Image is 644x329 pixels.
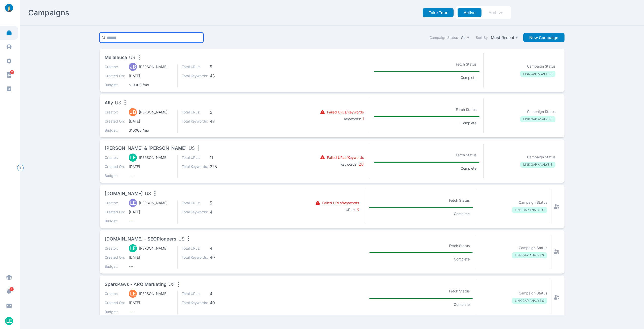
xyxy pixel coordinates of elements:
[129,264,173,269] span: ---
[458,166,479,171] p: Complete
[491,35,514,40] p: Most Recent
[523,33,565,42] button: New Campaign
[145,190,151,197] span: US
[115,99,121,106] span: US
[105,281,167,288] span: SparkPaws - ARO Marketing
[178,235,184,243] span: US
[210,164,236,169] span: 275
[512,252,547,258] p: LINK GAP ANALYSIS
[527,155,555,160] p: Campaign Status
[210,64,236,69] span: 5
[129,119,173,124] span: [DATE]
[139,200,168,205] p: [PERSON_NAME]
[182,119,208,124] p: Total Keywords:
[28,8,69,17] h2: Campaigns
[129,244,137,252] div: LE
[446,242,473,249] p: Fetch Status
[105,246,125,251] p: Creator:
[129,309,173,314] span: ---
[361,116,364,121] span: 1
[210,200,236,205] span: 5
[105,210,125,215] p: Created On:
[139,155,168,160] p: [PERSON_NAME]
[520,71,555,77] p: LINK GAP ANALYSIS
[210,155,236,160] span: 11
[105,128,125,133] p: Budget:
[429,35,458,40] label: Campaign Status
[189,145,195,152] span: US
[105,164,125,169] p: Created On:
[105,155,125,160] p: Creator:
[340,162,357,166] b: Keywords:
[129,128,173,133] span: $10000 /mo
[129,173,173,178] span: ---
[423,8,454,17] button: Take Tour
[512,207,547,213] p: LINK GAP ANALYSIS
[105,309,125,314] p: Budget:
[182,246,208,251] p: Total URLs:
[458,8,481,17] button: Active
[105,264,125,269] p: Budget:
[512,298,547,304] p: LINK GAP ANALYSIS
[139,246,168,251] p: [PERSON_NAME]
[451,302,473,307] p: Complete
[490,34,519,41] button: Most Recent
[446,197,473,204] p: Fetch Status
[182,110,208,115] p: Total URLs:
[129,108,137,116] div: JB
[129,164,173,169] span: [DATE]
[519,245,547,250] p: Campaign Status
[210,291,236,296] span: 4
[527,64,555,69] p: Campaign Status
[357,162,364,167] span: 28
[453,61,479,68] p: Fetch Status
[451,211,473,216] p: Complete
[210,119,236,124] span: 48
[105,99,113,106] span: Ally
[105,173,125,178] p: Budget:
[129,73,173,78] span: [DATE]
[129,210,173,215] span: [DATE]
[461,35,466,40] p: All
[105,200,125,205] p: Creator:
[210,300,236,305] span: 40
[182,200,208,205] p: Total URLs:
[182,73,208,78] p: Total Keywords:
[520,116,555,122] p: LINK GAP ANALYSIS
[129,290,137,298] div: LE
[458,121,479,126] p: Complete
[105,255,125,260] p: Created On:
[139,291,168,296] p: [PERSON_NAME]
[519,200,547,205] p: Campaign Status
[129,54,135,61] span: US
[344,117,361,121] b: Keywords:
[453,152,479,159] p: Fetch Status
[105,300,125,305] p: Created On:
[129,199,137,207] div: LE
[210,73,236,78] span: 43
[322,200,359,205] p: Failed URLs/Keywords
[355,207,359,212] span: 3
[3,4,15,12] img: linklaunch_small.2ae18699.png
[129,219,173,224] span: ---
[105,110,125,115] p: Creator:
[129,154,137,162] div: LE
[105,119,125,124] p: Created On:
[129,82,173,87] span: $10000 /mo
[527,109,555,114] p: Campaign Status
[182,164,208,169] p: Total Keywords:
[10,70,14,74] span: 88
[139,64,168,69] p: [PERSON_NAME]
[458,75,479,80] p: Complete
[460,34,471,41] button: All
[519,291,547,296] p: Campaign Status
[210,210,236,215] span: 4
[129,300,173,305] span: [DATE]
[182,155,208,160] p: Total URLs:
[105,235,176,243] span: [DOMAIN_NAME] - SEOPioneers
[105,73,125,78] p: Created On:
[327,110,364,115] p: Failed URLs/Keywords
[182,300,208,305] p: Total Keywords:
[346,207,355,212] b: URLs:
